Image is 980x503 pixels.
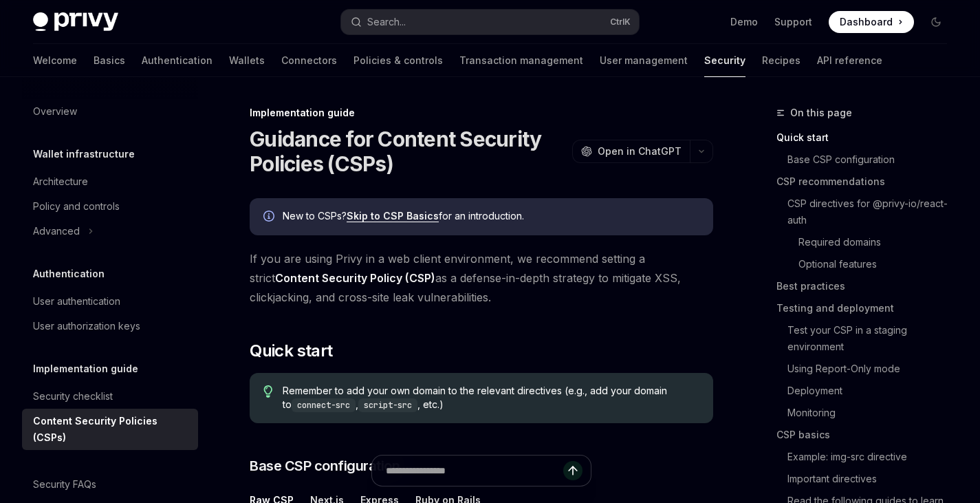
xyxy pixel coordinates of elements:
a: Skip to CSP Basics [347,210,439,222]
a: Required domains [776,231,958,253]
h5: Wallet infrastructure [33,146,135,162]
input: Ask a question... [386,456,563,486]
a: Support [774,15,812,29]
div: Security checklist [33,388,113,405]
svg: Tip [263,385,273,398]
svg: Info [263,211,277,224]
button: Toggle Advanced section [22,219,198,244]
div: Content Security Policies (CSPs) [33,413,190,446]
a: Demo [730,15,758,29]
a: Recipes [762,44,801,77]
div: Overview [33,103,77,120]
a: User authentication [22,289,198,314]
a: Security [704,44,745,77]
div: Security FAQs [33,476,96,493]
a: Important directives [776,468,958,490]
h5: Implementation guide [33,361,138,377]
div: Advanced [33,223,80,239]
span: Dashboard [840,15,893,29]
span: If you are using Privy in a web client environment, we recommend setting a strict as a defense-in... [250,249,713,307]
a: Architecture [22,169,198,194]
code: connect-src [292,398,356,412]
a: Dashboard [829,11,914,33]
a: Connectors [281,44,337,77]
span: Remember to add your own domain to the relevant directives (e.g., add your domain to , , etc.) [283,384,700,412]
div: Search... [367,14,406,30]
button: Open search [341,10,638,34]
div: Policy and controls [33,198,120,215]
a: Using Report-Only mode [776,358,958,380]
a: Transaction management [459,44,583,77]
a: Optional features [776,253,958,275]
a: Overview [22,99,198,124]
a: Basics [94,44,125,77]
a: CSP recommendations [776,171,958,193]
a: Security checklist [22,384,198,409]
button: Toggle dark mode [925,11,947,33]
a: Security FAQs [22,472,198,497]
span: Open in ChatGPT [598,145,682,158]
a: Base CSP configuration [776,149,958,171]
a: User authorization keys [22,314,198,339]
span: On this page [790,105,852,121]
h5: Authentication [33,266,105,282]
a: Testing and deployment [776,297,958,319]
span: Ctrl K [610,17,631,28]
a: Content Security Policies (CSPs) [22,409,198,450]
a: CSP directives for @privy-io/react-auth [776,193,958,231]
h1: Guidance for Content Security Policies (CSPs) [250,127,567,176]
div: User authorization keys [33,318,140,334]
a: Best practices [776,275,958,297]
a: Test your CSP in a staging environment [776,319,958,358]
a: Quick start [776,127,958,149]
a: Welcome [33,44,77,77]
a: API reference [817,44,882,77]
a: Policy and controls [22,194,198,219]
div: User authentication [33,293,120,310]
div: Implementation guide [250,106,713,120]
img: dark logo [33,12,118,32]
a: Deployment [776,380,958,402]
a: Content Security Policy (CSP) [275,271,435,286]
a: Example: img-src directive [776,446,958,468]
a: Monitoring [776,402,958,424]
a: Policies & controls [353,44,443,77]
a: Wallets [229,44,265,77]
a: User management [600,44,688,77]
code: script-src [358,398,417,412]
span: Quick start [250,340,332,362]
div: Architecture [33,173,88,190]
button: Send message [563,461,582,480]
div: New to CSPs? for an introduction. [283,209,699,224]
button: Open in ChatGPT [572,140,690,163]
a: CSP basics [776,424,958,446]
a: Authentication [142,44,213,77]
